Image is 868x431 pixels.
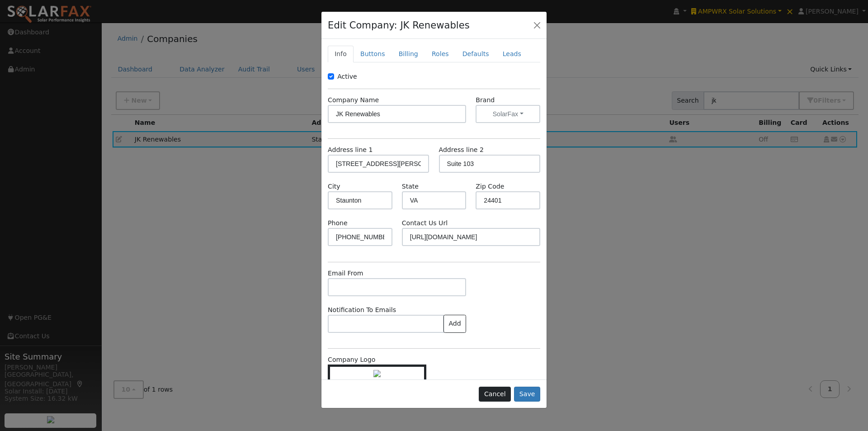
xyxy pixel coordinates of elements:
[328,18,470,33] h4: Edit Company: JK Renewables
[402,218,448,228] label: Contact Us Url
[439,145,484,155] label: Address line 2
[425,46,456,62] a: Roles
[328,355,375,365] label: Company Logo
[328,145,373,155] label: Address line 1
[476,95,495,105] label: Brand
[402,182,419,191] label: State
[373,370,381,377] img: retrieve
[354,46,392,62] a: Buttons
[328,95,379,105] label: Company Name
[476,105,540,123] button: SolarFax
[328,269,363,278] label: Email From
[328,305,396,315] label: Notification To Emails
[328,73,334,80] input: Active
[479,387,511,402] button: Cancel
[456,46,496,62] a: Defaults
[328,218,348,228] label: Phone
[392,46,425,62] a: Billing
[328,46,354,62] a: Info
[514,387,540,402] button: Save
[337,72,357,81] label: Active
[496,46,528,62] a: Leads
[476,182,504,191] label: Zip Code
[328,182,340,191] label: City
[443,315,466,333] button: Add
